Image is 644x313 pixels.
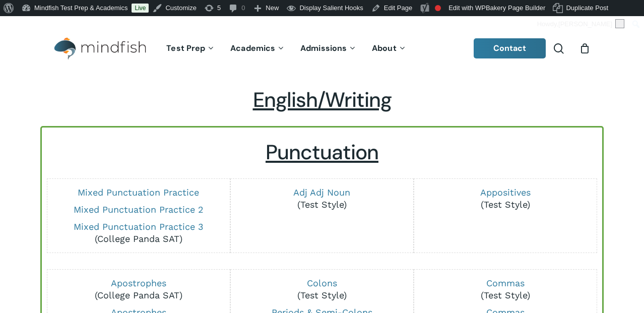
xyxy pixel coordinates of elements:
a: Apostrophes [111,278,166,288]
nav: Main Menu [159,30,414,68]
div: Focus keyphrase not set [435,5,441,11]
u: Punctuation [266,139,378,166]
header: Main Menu [40,30,604,68]
p: (Test Style) [236,277,408,301]
span: Academics [230,43,275,53]
a: Mixed Punctuation Practice [78,187,199,198]
p: (Test Style) [420,277,591,301]
a: Howdy, [534,16,628,32]
p: (College Panda SAT) [52,277,224,301]
a: Test Prep [159,44,223,53]
a: Admissions [293,44,364,53]
span: Contact [493,43,527,53]
a: Colons [307,278,337,288]
a: Academics [223,44,293,53]
span: [PERSON_NAME] [558,20,612,28]
span: Test Prep [166,43,205,53]
a: About [364,44,414,53]
a: Appositives [480,187,531,198]
p: (Test Style) [420,186,591,211]
a: Live [132,4,149,13]
a: Adj Adj Noun [293,187,350,198]
p: (College Panda SAT) [52,221,224,245]
a: Mixed Punctuation Practice 2 [74,204,204,215]
span: English/Writing [253,87,392,113]
a: Commas [486,278,525,288]
span: About [372,43,397,53]
a: Cart [579,43,590,54]
span: Admissions [300,43,347,53]
a: Contact [474,38,546,58]
a: Mixed Punctuation Practice 3 [74,221,204,232]
p: (Test Style) [236,186,408,211]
